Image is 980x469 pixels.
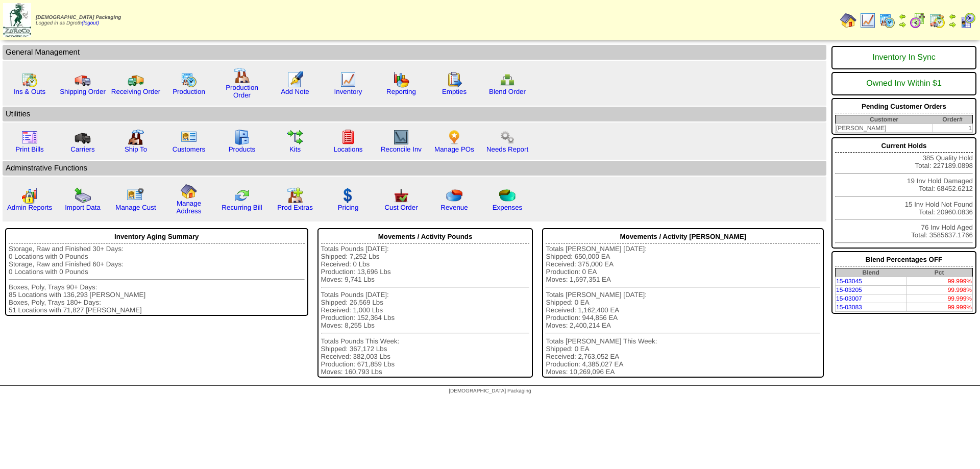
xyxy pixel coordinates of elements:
[7,204,52,211] a: Admin Reports
[933,115,972,124] th: Order#
[840,12,856,29] img: home.gif
[835,139,973,153] div: Current Holds
[486,145,528,153] a: Needs Report
[15,145,44,153] a: Print Bills
[3,3,31,37] img: zoroco-logo-small.webp
[321,245,530,376] div: Totals Pounds [DATE]: Shipped: 7,252 Lbs Received: 0 Lbs Production: 13,696 Lbs Moves: 9,741 Lbs ...
[906,277,972,286] td: 99.999%
[287,129,303,145] img: workflow.gif
[393,129,409,145] img: line_graph2.gif
[879,12,895,29] img: calendarprod.gif
[340,129,356,145] img: locations.gif
[836,304,862,311] a: 15-03083
[173,88,205,95] a: Production
[499,187,516,204] img: pie_chart2.png
[128,129,144,145] img: factory2.gif
[381,145,422,153] a: Reconcile Inv
[340,187,356,204] img: dollar.gif
[499,71,516,88] img: network.png
[234,67,250,84] img: factory.gif
[65,204,101,211] a: Import Data
[449,388,531,394] span: [DEMOGRAPHIC_DATA] Packaging
[831,137,976,249] div: 385 Quality Hold Total: 227189.0898 19 Inv Hold Damaged Total: 68452.6212 15 Inv Hold Not Found T...
[836,286,862,293] a: 15-03205
[21,71,38,88] img: calendarinout.gif
[115,204,156,211] a: Manage Cust
[75,187,91,204] img: import.gif
[60,88,106,95] a: Shipping Order
[229,145,256,153] a: Products
[835,253,973,266] div: Blend Percentages OFF
[836,278,862,285] a: 15-03045
[226,84,258,99] a: Production Order
[340,71,356,88] img: line_graph.gif
[321,230,530,243] div: Movements / Activity Pounds
[906,268,972,277] th: Pct
[906,294,972,303] td: 99.999%
[948,12,957,20] img: arrowleft.gif
[446,129,462,145] img: po.png
[9,245,305,314] div: Storage, Raw and Finished 30+ Days: 0 Locations with 0 Pounds Storage, Raw and Finished 60+ Days:...
[127,187,145,204] img: managecust.png
[948,20,957,29] img: arrowright.gif
[177,200,202,215] a: Manage Address
[9,230,305,243] div: Inventory Aging Summary
[929,12,945,29] img: calendarinout.gif
[234,129,250,145] img: cabinet.gif
[281,88,309,95] a: Add Note
[21,129,38,145] img: invoice2.gif
[835,100,973,113] div: Pending Customer Orders
[446,187,462,204] img: pie_chart.png
[898,12,906,20] img: arrowleft.gif
[434,145,474,153] a: Manage POs
[3,161,826,176] td: Adminstrative Functions
[222,204,262,211] a: Recurring Bill
[933,124,972,133] td: 1
[334,88,362,95] a: Inventory
[82,20,99,26] a: (logout)
[287,71,303,88] img: orders.gif
[277,204,313,211] a: Prod Extras
[234,187,250,204] img: reconcile.gif
[393,187,409,204] img: cust_order.png
[14,88,45,95] a: Ins & Outs
[181,129,197,145] img: customers.gif
[493,204,523,211] a: Expenses
[36,15,121,20] span: [DEMOGRAPHIC_DATA] Packaging
[393,71,409,88] img: graph.gif
[836,268,906,277] th: Blend
[3,107,826,121] td: Utilities
[111,88,160,95] a: Receiving Order
[446,71,462,88] img: workorder.gif
[442,88,467,95] a: Empties
[173,145,205,153] a: Customers
[128,71,144,88] img: truck2.gif
[75,71,91,88] img: truck.gif
[3,45,826,60] td: General Management
[181,71,197,88] img: calendarprod.gif
[906,286,972,294] td: 99.998%
[338,204,359,211] a: Pricing
[836,295,862,302] a: 15-03007
[836,115,933,124] th: Customer
[333,145,362,153] a: Locations
[860,12,876,29] img: line_graph.gif
[21,187,38,204] img: graph2.png
[898,20,906,29] img: arrowright.gif
[960,12,976,29] img: calendarcustomer.gif
[440,204,468,211] a: Revenue
[287,187,303,204] img: prodextras.gif
[384,204,418,211] a: Cust Order
[835,74,973,93] div: Owned Inv Within $1
[75,129,91,145] img: truck3.gif
[835,48,973,67] div: Inventory In Sync
[36,15,121,26] span: Logged in as Dgroth
[910,12,926,29] img: calendarblend.gif
[181,183,197,200] img: home.gif
[489,88,526,95] a: Blend Order
[546,230,820,243] div: Movements / Activity [PERSON_NAME]
[70,145,94,153] a: Carriers
[386,88,416,95] a: Reporting
[289,145,301,153] a: Kits
[125,145,147,153] a: Ship To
